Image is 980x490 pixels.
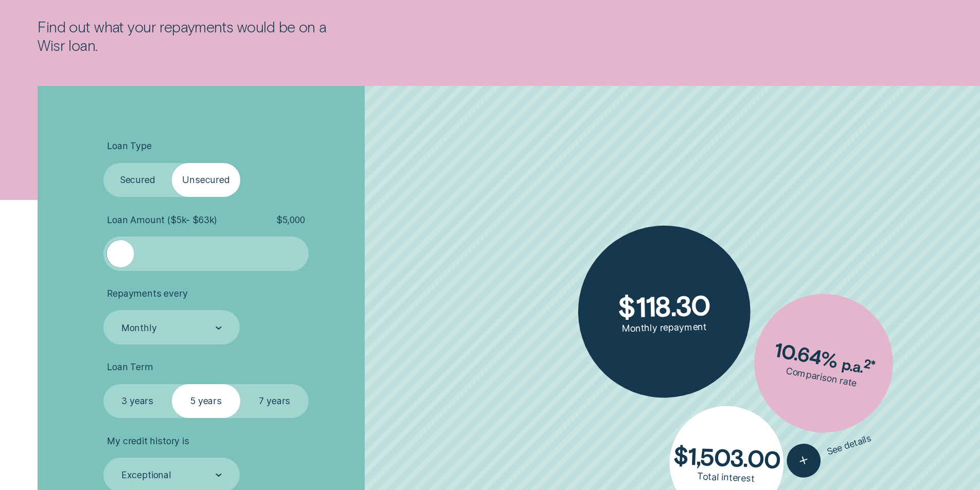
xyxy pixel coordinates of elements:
span: My credit history is [107,435,189,447]
span: Loan Term [107,361,153,373]
div: Exceptional [121,469,171,481]
span: Loan Type [107,140,151,152]
span: Repayments every [107,288,187,299]
div: Monthly [121,322,157,333]
label: 5 years [172,384,240,419]
label: 7 years [240,384,309,419]
label: Unsecured [172,163,240,197]
span: Loan Amount ( $5k - $63k ) [107,214,217,226]
span: $ 5,000 [276,214,305,226]
p: Find out what your repayments would be on a Wisr loan. [38,17,335,55]
label: Secured [103,163,172,197]
button: See details [782,422,876,482]
span: See details [826,432,873,458]
label: 3 years [103,384,172,419]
